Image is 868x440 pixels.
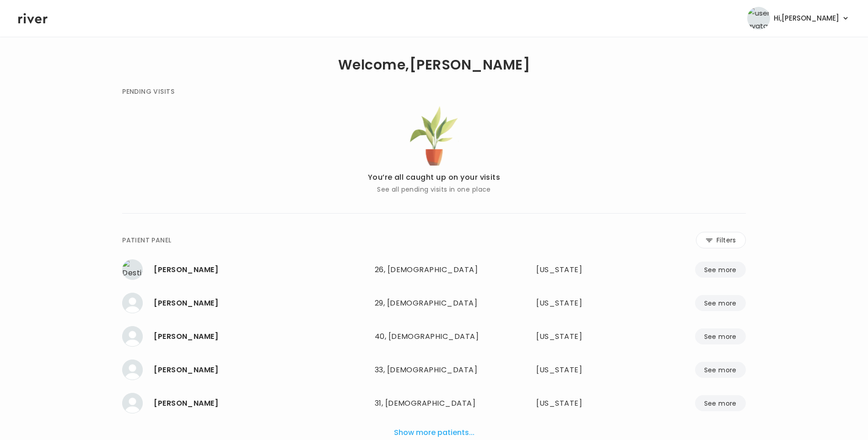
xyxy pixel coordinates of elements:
[154,263,367,276] div: Destiny Ford
[375,263,494,276] div: 26, [DEMOGRAPHIC_DATA]
[122,326,143,347] img: LAUREN RODRIGUEZ
[122,259,143,280] img: Destiny Ford
[122,293,143,313] img: Brianna Barrios
[747,7,850,30] button: user avatarHi,[PERSON_NAME]
[536,263,620,276] div: Florida
[747,7,770,30] img: user avatar
[536,397,620,410] div: Tennessee
[695,295,746,311] button: See more
[375,364,494,376] div: 33, [DEMOGRAPHIC_DATA]
[695,362,746,378] button: See more
[536,330,620,343] div: Alabama
[154,330,367,343] div: LAUREN RODRIGUEZ
[122,86,174,97] div: PENDING VISITS
[338,59,530,71] h1: Welcome, [PERSON_NAME]
[695,262,746,278] button: See more
[696,232,746,248] button: Filters
[536,297,620,310] div: Texas
[122,235,171,246] div: PATIENT PANEL
[695,395,746,411] button: See more
[154,297,367,310] div: Brianna Barrios
[368,171,501,184] p: You’re all caught up on your visits
[375,397,494,410] div: 31, [DEMOGRAPHIC_DATA]
[368,184,501,195] p: See all pending visits in one place
[122,360,143,380] img: Danielle Herrera
[536,364,620,376] div: Alabama
[154,364,367,376] div: Danielle Herrera
[154,397,367,410] div: William Whitson
[774,12,839,25] span: Hi, [PERSON_NAME]
[695,328,746,344] button: See more
[375,297,494,310] div: 29, [DEMOGRAPHIC_DATA]
[122,393,143,413] img: William Whitson
[375,330,494,343] div: 40, [DEMOGRAPHIC_DATA]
